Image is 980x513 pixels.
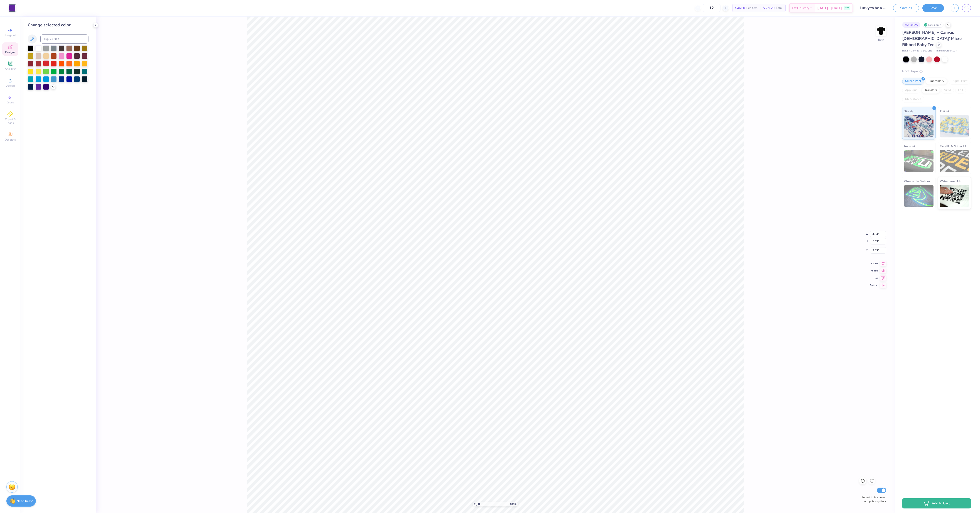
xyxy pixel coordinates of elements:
[870,262,878,265] span: Center
[940,144,967,149] span: Metallic & Glitter Ink
[878,38,884,42] div: Back
[955,87,966,94] div: Foil
[817,6,842,10] span: [DATE] - [DATE]
[870,276,878,280] span: Top
[703,4,720,12] input: – –
[940,115,969,137] img: Puff Ink
[776,6,783,10] span: Total
[902,87,920,94] div: Applique
[948,78,970,85] div: Digital Print
[763,6,774,10] span: $559.20
[2,117,18,125] span: Clipart & logos
[870,284,878,287] span: Bottom
[926,78,947,85] div: Embroidery
[922,4,944,12] button: Save
[922,87,940,94] div: Transfers
[902,498,971,508] button: Add to Cart
[940,109,949,114] span: Puff Ink
[904,150,933,172] img: Neon Ink
[735,6,745,10] span: $46.60
[940,179,961,183] span: Water based Ink
[5,67,16,71] span: Add Text
[941,87,954,94] div: Vinyl
[940,150,969,172] img: Metallic & Glitter Ink
[28,22,88,28] div: Change selected color
[40,34,88,44] input: e.g. 7428 c
[856,3,890,12] input: Untitled Design
[845,6,849,10] span: FREE
[962,4,971,12] a: SC
[746,6,757,10] span: Per Item
[5,50,15,54] span: Designs
[923,22,943,28] div: Revision 2
[902,30,962,47] span: [PERSON_NAME] + Canvas [DEMOGRAPHIC_DATA]' Micro Ribbed Baby Tee
[5,138,16,142] span: Decorate
[893,4,919,12] button: Save as
[904,109,916,114] span: Standard
[877,26,886,35] img: Back
[902,78,924,85] div: Screen Print
[964,5,969,11] span: SC
[859,495,886,503] label: Submit to feature on our public gallery.
[940,185,969,207] img: Water based Ink
[934,49,957,53] span: Minimum Order: 12 +
[792,6,809,10] span: Est. Delivery
[904,144,915,149] span: Neon Ink
[921,49,932,53] span: # 1010BE
[902,96,924,103] div: Rhinestones
[6,84,15,88] span: Upload
[902,69,971,74] div: Print Type
[904,179,930,183] span: Glow in the Dark Ink
[870,269,878,272] span: Middle
[904,185,933,207] img: Glow in the Dark Ink
[5,34,16,37] span: Image AI
[902,22,920,28] div: # 516082A
[510,502,517,506] span: 100 %
[904,115,933,137] img: Standard
[7,101,14,104] span: Greek
[17,499,33,503] strong: Need help?
[902,49,919,53] span: Bella + Canvas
